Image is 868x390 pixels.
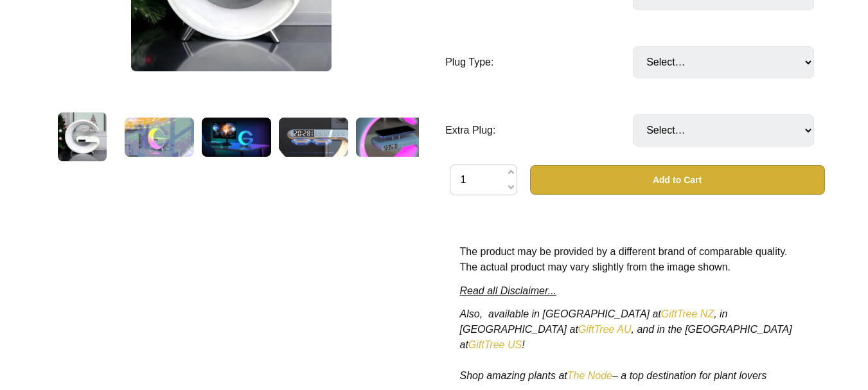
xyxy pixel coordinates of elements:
[460,285,557,296] a: Read all Disclaimer...
[125,118,194,157] img: G-Spot Alarm
[578,324,632,335] a: GiftTree AU
[202,118,271,157] img: G-Spot Alarm
[279,118,348,157] img: G-Spot Alarm
[468,339,522,350] a: GiftTree US
[460,244,815,275] p: The product may be provided by a different brand of comparable quality. The actual product may va...
[530,165,825,195] button: Add to Cart
[356,118,425,157] img: G-Spot Alarm
[445,96,633,164] td: Extra Plug:
[460,308,792,381] em: Also, available in [GEOGRAPHIC_DATA] at , in [GEOGRAPHIC_DATA] at , and in the [GEOGRAPHIC_DATA] ...
[661,308,714,319] a: GiftTree NZ
[58,112,107,161] img: G-Spot Alarm
[445,28,633,96] td: Plug Type:
[567,370,612,381] a: The Node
